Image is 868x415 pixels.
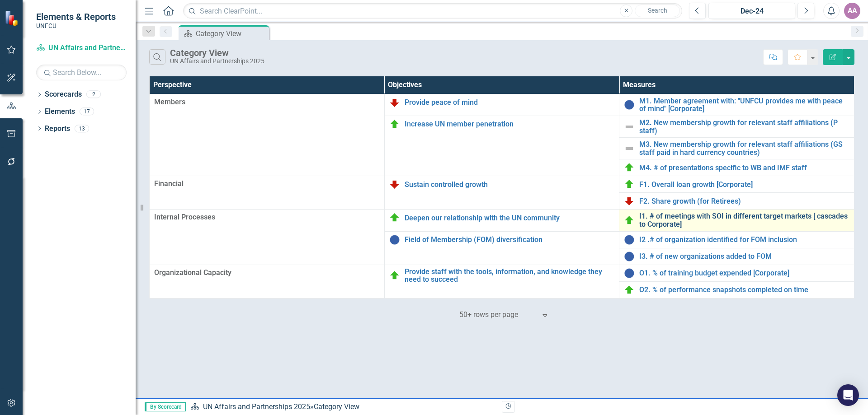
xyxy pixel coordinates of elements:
td: Double-Click to Edit Right Click for Context Menu [619,193,854,210]
span: Elements & Reports [36,11,116,22]
span: Search [648,7,667,14]
img: On Target [389,119,400,130]
div: Category View [170,48,264,58]
a: Reports [45,124,70,134]
div: 13 [75,125,89,132]
td: Double-Click to Edit Right Click for Context Menu [619,116,854,138]
a: F1. Overall loan growth [Corporate] [639,181,849,189]
a: Scorecards [45,89,82,100]
img: Below Plan [624,196,635,206]
img: On Target [624,215,635,226]
div: Category View [196,28,267,39]
img: Not Defined [624,121,635,132]
img: On Target [624,284,635,295]
a: I3. # of new organizations added to FOM [639,252,849,261]
img: Below Plan [389,97,400,108]
div: Dec-24 [712,6,792,17]
a: Elements [45,107,75,117]
input: Search ClearPoint... [183,3,682,19]
td: Double-Click to Edit [150,210,385,265]
td: Double-Click to Edit [150,265,385,298]
td: Double-Click to Edit Right Click for Context Menu [619,210,854,231]
a: UN Affairs and Partnerships 2025 [203,402,310,411]
button: Dec-24 [708,3,795,19]
td: Double-Click to Edit Right Click for Context Menu [384,116,619,176]
td: Double-Click to Edit Right Click for Context Menu [619,281,854,298]
td: Double-Click to Edit Right Click for Context Menu [619,231,854,248]
img: On Target [624,179,635,190]
td: Double-Click to Edit Right Click for Context Menu [619,248,854,265]
img: On Target [624,162,635,173]
button: Search [635,5,680,17]
small: UNFCU [36,22,116,29]
td: Double-Click to Edit Right Click for Context Menu [619,94,854,116]
a: Deepen our relationship with the UN community [405,214,615,222]
td: Double-Click to Edit [150,94,385,176]
img: On Target [389,212,400,223]
td: Double-Click to Edit Right Click for Context Menu [384,210,619,231]
span: Organizational Capacity [154,268,380,278]
td: Double-Click to Edit Right Click for Context Menu [619,176,854,193]
span: Internal Processes [154,212,380,223]
div: » [190,402,495,412]
div: 17 [80,108,94,116]
a: Field of Membership (FOM) diversification [405,236,615,244]
div: Open Intercom Messenger [837,384,859,406]
td: Double-Click to Edit [150,176,385,210]
img: Data Not Yet Due [624,251,635,262]
td: Double-Click to Edit Right Click for Context Menu [384,176,619,210]
td: Double-Click to Edit Right Click for Context Menu [619,265,854,281]
span: By Scorecard [145,402,186,411]
img: ClearPoint Strategy [5,10,20,26]
td: Double-Click to Edit Right Click for Context Menu [384,265,619,298]
td: Double-Click to Edit Right Click for Context Menu [384,231,619,265]
div: 2 [86,91,101,98]
a: O2. % of performance snapshots completed on time [639,286,849,294]
a: M4. # of presentations specific to WB and IMF staff [639,164,849,172]
img: Data Not Yet Due [624,268,635,279]
a: Provide staff with the tools, information, and knowledge they need to succeed [405,268,615,284]
button: AA [844,3,860,19]
input: Search Below... [36,65,127,80]
img: Not Defined [624,143,635,154]
img: On Target [389,270,400,281]
a: F2. Share growth (for Retirees) [639,197,849,205]
a: I1. # of meetings with SOI in different target markets [ cascades to Corporate] [639,212,849,228]
a: Increase UN member penetration [405,120,615,128]
img: Data Not Yet Due [624,234,635,245]
div: Category View [314,402,359,411]
img: Below Plan [389,179,400,190]
a: Provide peace of mind [405,98,615,107]
td: Double-Click to Edit Right Click for Context Menu [384,94,619,116]
a: M1. Member agreement with: "UNFCU provides me with peace of mind" [Corporate] [639,97,849,113]
img: Data Not Yet Due [389,234,400,245]
a: M2. New membership growth for relevant staff affiliations (P staff) [639,119,849,135]
a: I2 .# of organization identified for FOM inclusion [639,236,849,244]
span: Financial [154,179,380,189]
span: Members [154,97,380,107]
div: UN Affairs and Partnerships 2025 [170,58,264,65]
a: O1. % of training budget expended [Corporate] [639,269,849,277]
td: Double-Click to Edit Right Click for Context Menu [619,159,854,176]
td: Double-Click to Edit Right Click for Context Menu [619,138,854,159]
a: M3. New membership growth for relevant staff affiliations (GS staff paid in hard currency countries) [639,140,849,156]
a: Sustain controlled growth [405,181,615,189]
a: UN Affairs and Partnerships 2025 [36,43,127,53]
img: Data Not Yet Due [624,99,635,110]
